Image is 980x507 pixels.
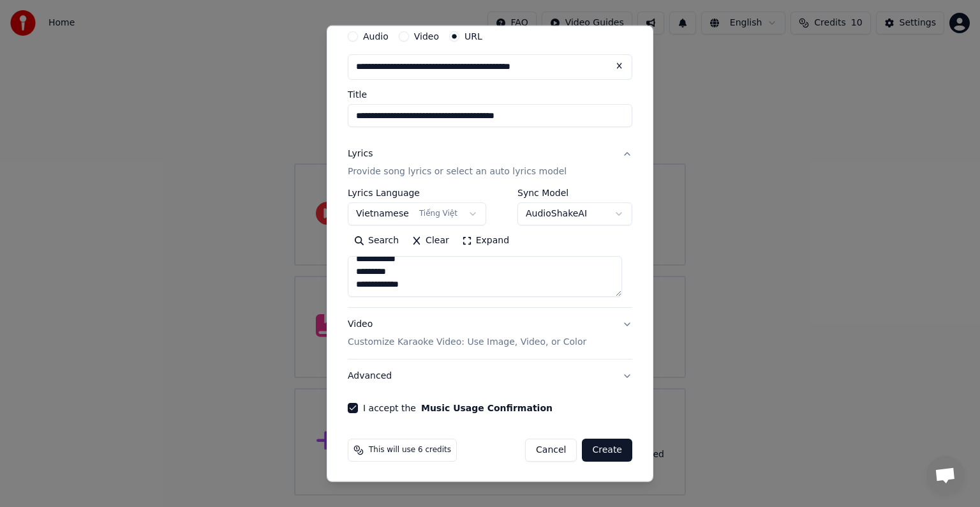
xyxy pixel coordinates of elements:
button: VideoCustomize Karaoke Video: Use Image, Video, or Color [348,308,632,359]
button: Search [348,231,405,251]
div: Video [348,318,586,349]
p: Customize Karaoke Video: Use Image, Video, or Color [348,336,586,349]
button: Expand [456,231,516,251]
button: Clear [405,231,456,251]
label: Sync Model [517,188,632,197]
label: URL [464,32,482,41]
label: Lyrics Language [348,188,486,197]
button: Cancel [525,439,577,462]
button: I accept the [421,404,553,412]
button: Advanced [348,359,632,393]
p: Provide song lyrics or select an auto lyrics model [348,165,567,178]
label: Video [414,32,439,41]
div: Lyrics [348,148,373,160]
button: LyricsProvide song lyrics or select an auto lyrics model [348,137,632,188]
label: Title [348,90,632,99]
label: Audio [363,32,389,41]
label: I accept the [363,404,553,412]
div: LyricsProvide song lyrics or select an auto lyrics model [348,188,632,307]
button: Create [582,439,632,462]
span: This will use 6 credits [369,445,451,455]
